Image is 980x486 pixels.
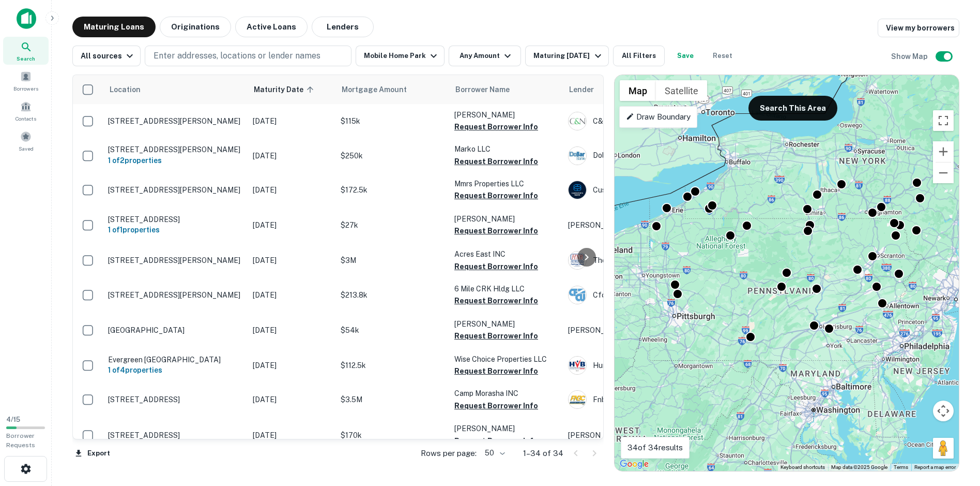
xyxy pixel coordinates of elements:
[108,116,242,126] p: [STREET_ADDRESS][PERSON_NAME]
[341,394,444,405] p: $3.5M
[312,17,374,37] button: Lenders
[108,256,242,265] p: [STREET_ADDRESS][PERSON_NAME]
[72,446,113,461] button: Export
[454,225,538,237] button: Request Borrower Info
[454,294,538,307] button: Request Borrower Info
[108,145,242,154] p: [STREET_ADDRESS][PERSON_NAME]
[454,178,558,189] p: Mmrs Properties LLC
[81,50,136,62] div: All sources
[253,150,330,161] p: [DATE]
[72,46,141,66] button: All sources
[108,355,242,364] p: Evergreen [GEOGRAPHIC_DATA]
[253,325,330,336] p: [DATE]
[669,46,702,66] button: Save your search to get updates of matches that match your search criteria.
[617,458,651,471] a: Open this area in Google Maps (opens a new window)
[109,83,141,96] span: Location
[454,121,538,133] button: Request Borrower Info
[449,46,521,66] button: Any Amount
[108,215,242,224] p: [STREET_ADDRESS]
[341,255,444,266] p: $3M
[253,430,330,441] p: [DATE]
[17,8,36,29] img: capitalize-icon.png
[568,112,723,130] div: C&N
[108,290,242,300] p: [STREET_ADDRESS][PERSON_NAME]
[341,325,444,336] p: $54k
[421,447,477,460] p: Rows per page:
[933,141,954,162] button: Zoom in
[569,147,586,165] img: picture
[108,364,242,376] h6: 1 of 4 properties
[108,185,242,195] p: [STREET_ADDRESS][PERSON_NAME]
[617,458,651,471] img: Google
[568,146,723,165] div: Dollar Bank
[341,360,444,371] p: $112.5k
[3,127,49,155] div: Saved
[569,357,586,374] img: picture
[569,83,594,96] span: Lender
[568,251,723,270] div: The Honesdale National Bank
[706,46,739,66] button: Reset
[568,181,723,199] div: Customers Bank
[341,184,444,196] p: $172.5k
[568,325,723,336] p: [PERSON_NAME]
[3,67,49,95] a: Borrowers
[356,46,445,66] button: Mobile Home Park
[253,255,330,266] p: [DATE]
[748,96,837,121] button: Search This Area
[615,75,959,471] div: 0 0
[569,112,586,130] img: picture
[341,219,444,231] p: $27k
[568,356,723,375] div: Huntingdon Valley Bank
[341,289,444,301] p: $213.8k
[894,464,908,470] a: Terms (opens in new tab)
[454,155,538,168] button: Request Borrower Info
[481,446,507,461] div: 50
[533,50,604,62] div: Maturing [DATE]
[454,435,538,447] button: Request Borrower Info
[3,37,49,65] a: Search
[341,430,444,441] p: $170k
[17,54,35,63] span: Search
[342,83,420,96] span: Mortgage Amount
[656,80,707,101] button: Show satellite imagery
[454,143,558,155] p: Marko LLC
[253,115,330,127] p: [DATE]
[3,97,49,125] a: Contacts
[454,354,558,365] p: Wise Choice Properties LLC
[563,75,728,104] th: Lender
[454,189,538,202] button: Request Borrower Info
[454,260,538,273] button: Request Borrower Info
[16,114,36,123] span: Contacts
[454,330,538,342] button: Request Borrower Info
[108,224,242,235] h6: 1 of 1 properties
[13,84,38,93] span: Borrowers
[933,110,954,131] button: Toggle fullscreen view
[253,289,330,301] p: [DATE]
[569,252,586,269] img: picture
[780,464,825,471] button: Keyboard shortcuts
[454,365,538,377] button: Request Borrower Info
[525,46,608,66] button: Maturing [DATE]
[341,150,444,161] p: $250k
[613,46,665,66] button: All Filters
[108,155,242,166] h6: 1 of 2 properties
[568,430,723,441] p: [PERSON_NAME]
[627,441,683,454] p: 34 of 34 results
[253,219,330,231] p: [DATE]
[454,248,558,260] p: Acres East INC
[454,388,558,399] p: Camp Morasha INC
[569,286,586,304] img: picture
[933,163,954,183] button: Zoom out
[335,75,449,104] th: Mortgage Amount
[6,432,35,449] span: Borrower Requests
[154,50,320,62] p: Enter addresses, locations or lender names
[449,75,563,104] th: Borrower Name
[248,75,335,104] th: Maturity Date
[455,83,510,96] span: Borrower Name
[103,75,248,104] th: Location
[108,431,242,440] p: [STREET_ADDRESS]
[454,423,558,434] p: [PERSON_NAME]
